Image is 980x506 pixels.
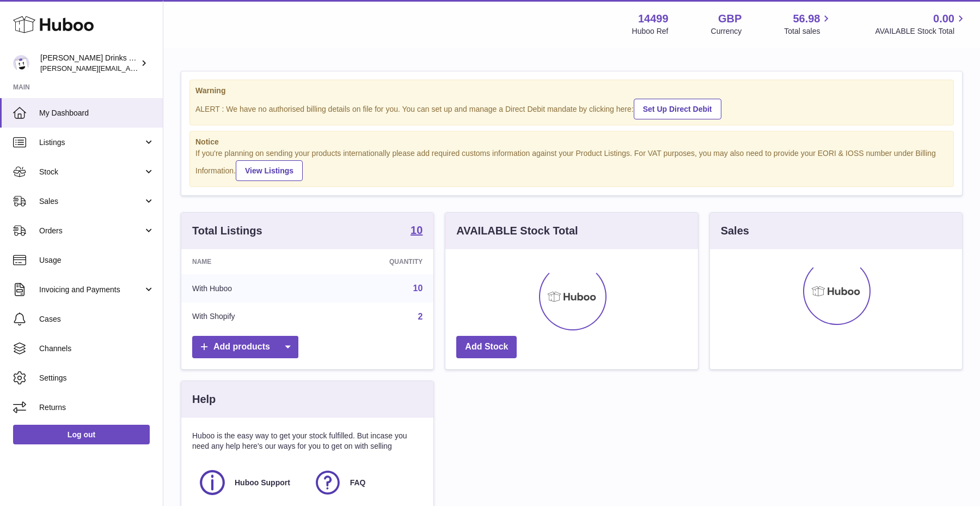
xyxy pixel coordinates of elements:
span: AVAILABLE Stock Total [875,26,967,37]
span: Orders [39,226,143,236]
span: Returns [39,402,155,413]
span: Cases [39,314,155,324]
a: Add products [192,336,298,358]
td: With Shopify [181,303,317,331]
h3: AVAILABLE Stock Total [456,224,578,238]
strong: Warning [195,86,948,96]
td: With Huboo [181,274,317,303]
a: Log out [13,425,150,444]
h3: Sales [721,224,749,238]
div: Huboo Ref [632,26,669,37]
span: 0.00 [933,11,954,26]
p: Huboo is the easy way to get your stock fulfilled. But incase you need any help here's our ways f... [192,431,422,451]
span: Stock [39,167,143,177]
span: FAQ [350,478,366,488]
a: 10 [413,284,423,293]
div: Currency [711,26,742,37]
div: [PERSON_NAME] Drinks LTD (t/a Zooz) [40,53,138,74]
strong: 14499 [638,11,669,26]
span: [PERSON_NAME][EMAIL_ADDRESS][DOMAIN_NAME] [40,64,218,73]
span: Listings [39,137,143,148]
div: ALERT : We have no authorised billing details on file for you. You can set up and manage a Direct... [195,97,948,119]
img: daniel@zoosdrinks.com [13,55,29,71]
a: View Listings [236,160,303,181]
a: Set Up Direct Debit [634,99,721,119]
strong: 10 [411,225,422,236]
span: Channels [39,344,155,354]
strong: GBP [718,11,742,26]
span: Settings [39,373,155,383]
h3: Help [192,392,216,407]
a: 10 [411,225,422,238]
span: Usage [39,255,155,266]
th: Name [181,249,317,274]
strong: Notice [195,137,948,147]
span: Huboo Support [235,478,290,488]
a: 56.98 Total sales [784,11,832,37]
span: Invoicing and Payments [39,285,143,295]
a: 0.00 AVAILABLE Stock Total [875,11,967,37]
th: Quantity [317,249,434,274]
span: 56.98 [793,11,820,26]
h3: Total Listings [192,224,262,238]
div: If you're planning on sending your products internationally please add required customs informati... [195,148,948,181]
a: FAQ [313,468,418,497]
span: My Dashboard [39,108,155,118]
a: 2 [418,312,422,321]
span: Sales [39,196,143,207]
a: Add Stock [456,336,517,358]
a: Huboo Support [198,468,302,497]
span: Total sales [784,26,832,37]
